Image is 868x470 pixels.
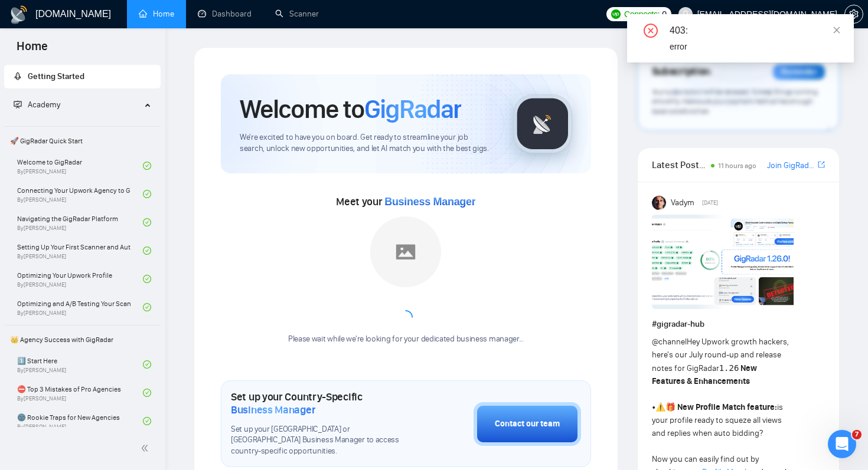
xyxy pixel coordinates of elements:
a: setting [844,9,863,19]
span: ⚠️ [655,402,665,412]
span: 🚀 GigRadar Quick Start [5,129,159,153]
div: error [670,40,840,53]
a: Join GigRadar Slack Community [767,159,815,172]
iframe: Intercom live chat [828,430,856,458]
a: Welcome to GigRadarBy[PERSON_NAME] [17,153,143,179]
h1: # gigradar-hub [652,318,825,331]
span: We're excited to have you on board. Get ready to streamline your job search, unlock new opportuni... [240,132,494,155]
a: 1️⃣ Start HereBy[PERSON_NAME] [17,351,143,377]
span: loading [396,308,416,328]
a: Optimizing Your Upwork ProfileBy[PERSON_NAME] [17,266,143,292]
span: [DATE] [702,198,718,208]
span: check-circle [143,190,151,198]
a: Navigating the GigRadar PlatformBy[PERSON_NAME] [17,209,143,235]
span: 11 hours ago [718,162,756,170]
span: check-circle [143,360,151,369]
span: @channel [652,337,687,347]
span: check-circle [143,303,151,311]
span: check-circle [143,417,151,425]
span: check-circle [143,218,151,226]
h1: Welcome to [240,93,461,125]
span: check-circle [143,389,151,397]
span: Set up your [GEOGRAPHIC_DATA] or [GEOGRAPHIC_DATA] Business Manager to access country-specific op... [231,424,415,458]
code: 1.26 [719,363,739,373]
span: Latest Posts from the GigRadar Community [652,157,708,172]
span: 👑 Agency Success with GigRadar [5,328,159,351]
span: Connects: [624,8,660,21]
span: close [833,26,841,34]
div: Please wait while we're looking for your dedicated business manager... [281,334,531,345]
a: searchScanner [275,9,319,19]
span: Getting Started [28,71,84,81]
img: upwork-logo.png [611,9,621,19]
span: Home [7,38,57,63]
strong: New Profile Match feature: [677,402,777,412]
div: Contact our team [495,418,560,430]
span: check-circle [143,246,151,255]
a: Optimizing and A/B Testing Your Scanner for Better ResultsBy[PERSON_NAME] [17,294,143,320]
span: Academy [28,100,60,110]
img: logo [9,5,28,24]
span: close-circle [644,24,658,38]
span: Vadym [671,196,694,209]
a: Connecting Your Upwork Agency to GigRadarBy[PERSON_NAME] [17,181,143,207]
span: rocket [14,72,22,80]
span: 7 [852,430,862,439]
h1: Set up your Country-Specific [231,390,415,416]
img: Vadym [652,196,666,210]
span: export [818,160,825,169]
span: Business Manager [231,403,315,416]
span: check-circle [143,162,151,170]
a: dashboardDashboard [198,9,252,19]
button: Contact our team [474,402,581,446]
img: F09AC4U7ATU-image.png [652,215,794,309]
span: 🎁 [665,402,676,412]
span: double-left [141,442,152,454]
span: GigRadar [364,93,461,125]
span: check-circle [143,275,151,283]
a: Setting Up Your First Scanner and Auto-BidderBy[PERSON_NAME] [17,238,143,264]
a: 🌚 Rookie Traps for New AgenciesBy[PERSON_NAME] [17,408,143,434]
span: Business Manager [384,196,475,208]
li: Getting Started [4,65,161,88]
span: Academy [14,100,60,110]
span: setting [845,9,863,19]
a: ⛔ Top 3 Mistakes of Pro AgenciesBy[PERSON_NAME] [17,380,143,406]
div: 403: [670,24,840,38]
span: Your subscription will be renewed. To keep things running smoothly, make sure your payment method... [652,87,818,116]
img: placeholder.png [370,216,441,287]
span: 0 [662,8,667,21]
span: Meet your [336,195,475,208]
a: export [818,159,825,170]
span: user [681,10,690,18]
button: setting [844,5,863,24]
a: homeHome [139,9,174,19]
img: gigradar-logo.png [513,94,572,153]
span: fund-projection-screen [14,100,22,109]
